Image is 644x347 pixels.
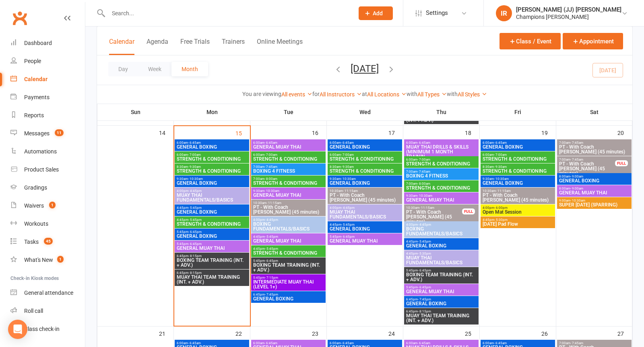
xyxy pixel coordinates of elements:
[10,284,85,302] a: General attendance kiosk mode
[176,210,248,214] span: GENERAL BOXING
[253,251,324,255] span: STRENGTH & CONDITIONING
[253,239,324,243] span: GENERAL MUAY THAI
[563,33,623,49] button: Appointment
[253,141,324,145] span: 6:00am
[24,130,50,137] div: Messages
[176,341,248,345] span: 6:00am
[406,186,477,190] span: STRENGTH & CONDITIONING
[406,170,477,173] span: 7:00am
[406,210,462,224] span: PT - With Coach [PERSON_NAME] (45 minutes)
[418,298,431,301] span: - 7:45pm
[559,199,630,202] span: 9:00am
[176,246,248,251] span: GENERAL MUAY THAI
[482,189,553,193] span: 10:30am
[176,193,248,202] span: MUAY THAI FUNDAMENTALS/BASICS
[10,233,85,251] a: Tasks 45
[329,141,400,145] span: 6:00am
[406,289,477,294] span: GENERAL MUAY THAI
[55,129,64,136] span: 11
[176,206,248,210] span: 4:45pm
[373,10,383,16] span: Add
[176,218,248,222] span: 4:45pm
[329,341,400,345] span: 6:00am
[329,169,400,173] span: STRENGTH & CONDITIONING
[418,286,431,289] span: - 6:45pm
[570,341,583,345] span: - 7:45am
[253,235,324,239] span: 4:45pm
[617,126,632,139] div: 20
[176,157,248,161] span: STRENGTH & CONDITIONING
[10,197,85,215] a: Waivers 1
[138,62,171,76] button: Week
[266,201,281,205] span: - 11:15am
[494,165,507,169] span: - 9:30am
[500,33,561,49] button: Class / Event
[406,298,477,301] span: 6:45pm
[329,177,400,181] span: 9:30am
[559,161,616,176] span: PT - With Coach [PERSON_NAME] (45 minutes)
[24,257,53,263] div: What's New
[388,126,403,139] div: 17
[253,201,324,205] span: 10:30am
[10,106,85,125] a: Reports
[24,76,47,82] div: Calendar
[341,341,354,345] span: - 6:45am
[97,104,174,120] th: Sun
[482,210,553,214] span: Open Mat Session
[281,91,312,98] a: All events
[265,235,278,239] span: - 5:45pm
[253,263,324,272] span: BOXING TEAM TRAINING (INT. + ADV.)
[329,145,400,149] span: GENERAL BOXING
[253,276,324,280] span: 5:45pm
[24,239,39,245] div: Tasks
[10,125,85,143] a: Messages 11
[329,210,400,219] span: MUAY THAI FUNDAMENTALS/BASICS
[419,206,434,210] span: - 11:15am
[10,302,85,320] a: Roll call
[174,104,250,120] th: Mon
[480,104,556,120] th: Fri
[265,259,278,263] span: - 6:45pm
[265,247,278,251] span: - 5:45pm
[329,153,400,157] span: 6:00am
[406,227,477,236] span: BOXING FUNDAMENTALS/BASICS
[417,158,430,161] span: - 7:00am
[406,252,477,255] span: 4:45pm
[24,184,47,191] div: Gradings
[617,327,632,340] div: 27
[8,320,27,339] div: Open Intercom Messenger
[253,189,324,193] span: 9:30am
[253,157,324,161] span: STRENGTH & CONDITIONING
[253,177,324,181] span: 7:00am
[406,206,462,210] span: 10:30am
[235,327,250,340] div: 22
[10,143,85,161] a: Automations
[176,153,248,157] span: 6:00am
[418,252,431,255] span: - 5:30pm
[329,189,400,193] span: 10:30am
[265,293,278,296] span: - 7:45pm
[329,206,400,210] span: 4:00pm
[516,13,621,20] div: Champions [PERSON_NAME]
[494,341,507,345] span: - 6:45am
[264,141,277,145] span: - 6:45am
[24,148,57,155] div: Automations
[406,269,477,272] span: 5:45pm
[188,206,202,210] span: - 5:45pm
[406,141,477,145] span: 6:00am
[188,177,203,181] span: - 10:30am
[406,173,477,178] span: BOXING 4 FITNESS
[482,153,553,157] span: 6:00am
[327,104,403,120] th: Wed
[10,251,85,269] a: What's New1
[49,202,56,208] span: 1
[482,218,553,222] span: 4:45pm
[406,310,477,313] span: 6:45pm
[418,310,431,313] span: - 8:15pm
[24,166,59,173] div: Product Sales
[341,206,355,210] span: - 4:45pm
[406,194,477,198] span: 9:30am
[24,326,60,332] div: Class check-in
[329,181,400,186] span: GENERAL BOXING
[24,40,52,46] div: Dashboard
